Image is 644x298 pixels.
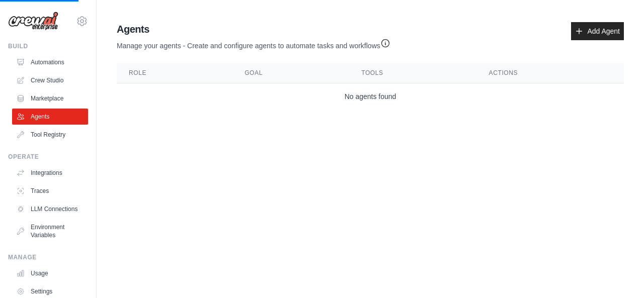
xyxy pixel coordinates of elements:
[571,22,624,40] a: Add Agent
[12,265,88,281] a: Usage
[117,83,624,110] td: No agents found
[8,42,88,50] div: Build
[117,22,390,36] h2: Agents
[8,253,88,261] div: Manage
[232,63,349,83] th: Goal
[12,183,88,199] a: Traces
[12,165,88,181] a: Integrations
[12,90,88,107] a: Marketplace
[117,63,232,83] th: Role
[12,127,88,143] a: Tool Registry
[12,219,88,243] a: Environment Variables
[477,63,624,83] th: Actions
[12,201,88,217] a: LLM Connections
[12,72,88,88] a: Crew Studio
[349,63,476,83] th: Tools
[117,36,390,51] p: Manage your agents - Create and configure agents to automate tasks and workflows
[12,109,88,125] a: Agents
[12,54,88,70] a: Automations
[8,153,88,161] div: Operate
[8,12,58,31] img: Logo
